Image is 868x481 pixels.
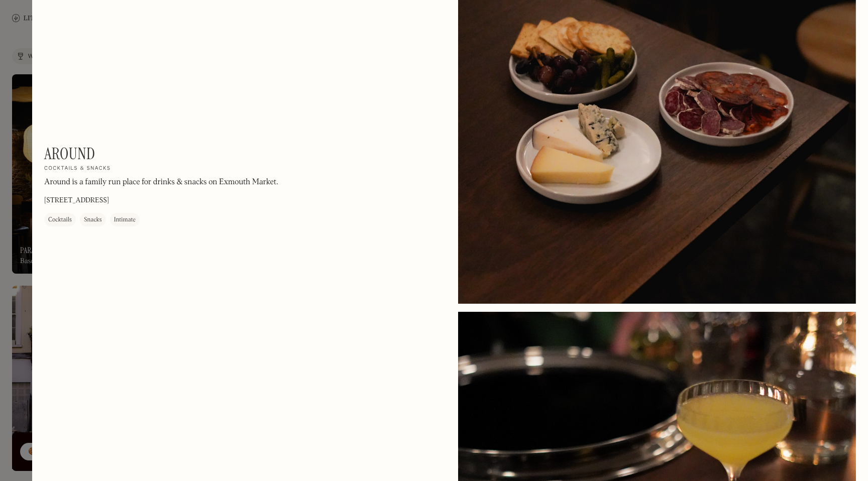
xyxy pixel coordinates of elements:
div: Cocktails [48,215,72,225]
div: Snacks [84,215,102,225]
div: Intimate [114,215,136,225]
h2: Cocktails & snacks [44,166,111,173]
h1: Around [44,144,95,163]
p: Around is a family run place for drinks & snacks on Exmouth Market. ⁠ [44,177,280,189]
p: [STREET_ADDRESS] [44,196,109,206]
